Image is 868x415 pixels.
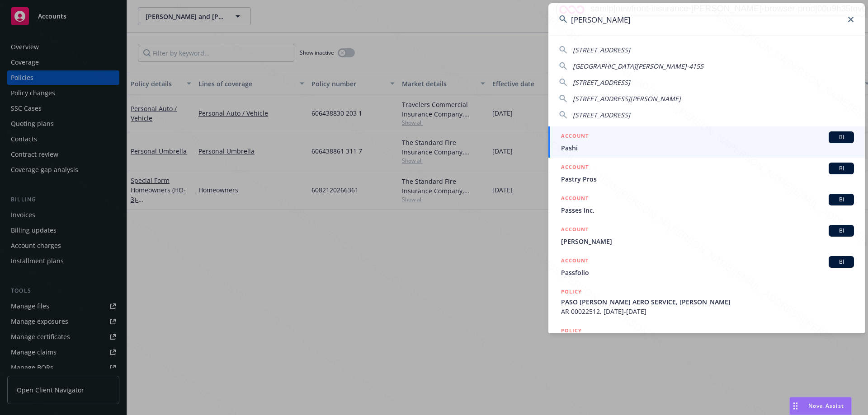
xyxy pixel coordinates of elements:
div: Drag to move [790,397,801,415]
span: AR 00022512, [DATE]-[DATE] [561,307,854,316]
h5: ACCOUNT [561,163,589,173]
a: ACCOUNTBIPashi [548,126,865,158]
span: BI [832,258,850,266]
span: Passes Inc. [561,205,854,215]
a: ACCOUNTBIPasses Inc. [548,189,865,220]
span: PASO [PERSON_NAME] AERO SERVICE, [PERSON_NAME] [561,297,854,307]
span: [STREET_ADDRESS] [573,78,630,87]
h5: ACCOUNT [561,194,589,205]
h5: POLICY [561,287,582,296]
span: [STREET_ADDRESS] [573,46,630,54]
button: Nova Assist [789,397,852,415]
h5: ACCOUNT [561,131,589,142]
span: [GEOGRAPHIC_DATA][PERSON_NAME]-4155 [573,62,703,70]
h5: ACCOUNT [561,256,589,267]
span: BI [832,133,850,141]
span: Pashi [561,143,854,153]
span: Pastry Pros [561,174,854,184]
span: BI [832,196,850,204]
a: ACCOUNTBIPastry Pros [548,158,865,189]
h5: ACCOUNT [561,225,589,236]
span: Nova Assist [808,402,844,410]
input: Search... [548,3,865,36]
a: POLICYPASO [PERSON_NAME] AERO SERVICE, [PERSON_NAME]AR 00022512, [DATE]-[DATE] [548,282,865,321]
a: POLICY [548,321,865,360]
a: ACCOUNTBI[PERSON_NAME] [548,220,865,251]
span: [STREET_ADDRESS][PERSON_NAME] [573,94,681,103]
h5: POLICY [561,326,582,335]
span: [PERSON_NAME] [561,237,854,246]
span: BI [832,164,850,173]
a: ACCOUNTBIPassfolio [548,251,865,282]
span: BI [832,227,850,235]
span: [STREET_ADDRESS] [573,111,630,119]
span: Passfolio [561,268,854,277]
